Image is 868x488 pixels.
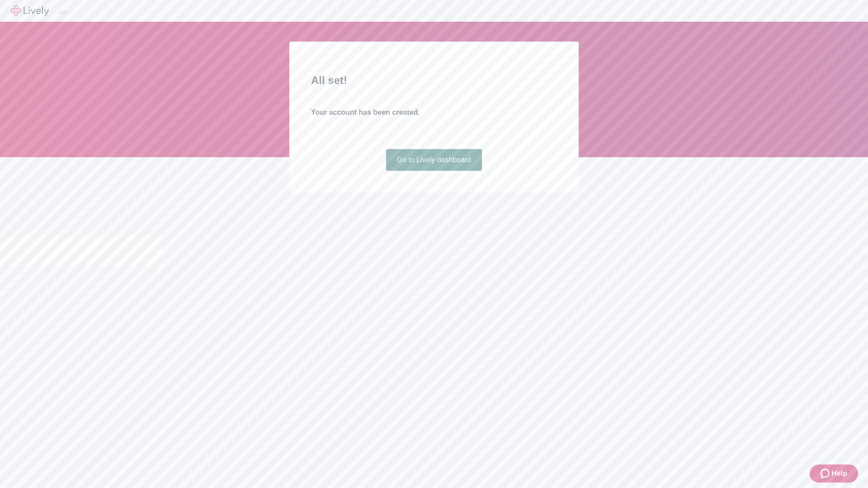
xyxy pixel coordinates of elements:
[311,72,557,89] h2: All set!
[386,149,482,171] a: Go to Lively dashboard
[311,107,557,118] h4: Your account has been created.
[60,11,67,14] button: Log out
[810,465,858,483] button: Zendesk support iconHelp
[831,468,847,479] span: Help
[11,5,49,16] img: Lively
[821,468,831,479] svg: Zendesk support icon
